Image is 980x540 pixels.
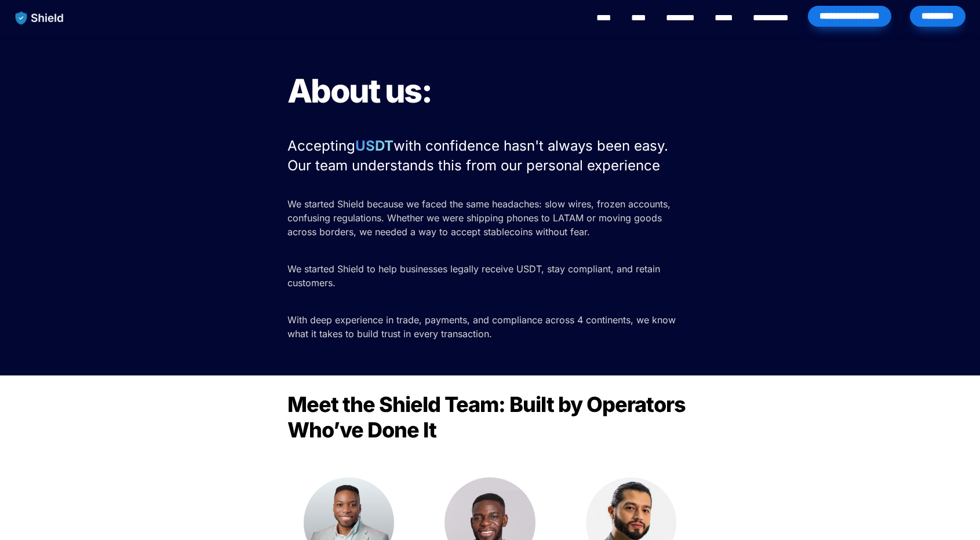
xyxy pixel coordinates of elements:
span: About us: [287,71,432,111]
img: website logo [10,6,70,30]
span: We started Shield because we faced the same headaches: slow wires, frozen accounts, confusing reg... [287,198,673,238]
span: with confidence hasn't always been easy. Our team understands this from our personal experience [287,137,672,174]
span: We started Shield to help businesses legally receive USDT, stay compliant, and retain customers. [287,263,663,289]
span: With deep experience in trade, payments, and compliance across 4 continents, we know what it take... [287,314,679,340]
span: Meet the Shield Team: Built by Operators Who’ve Done It [287,392,690,443]
span: Accepting [287,137,355,154]
strong: USDT [355,137,394,154]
